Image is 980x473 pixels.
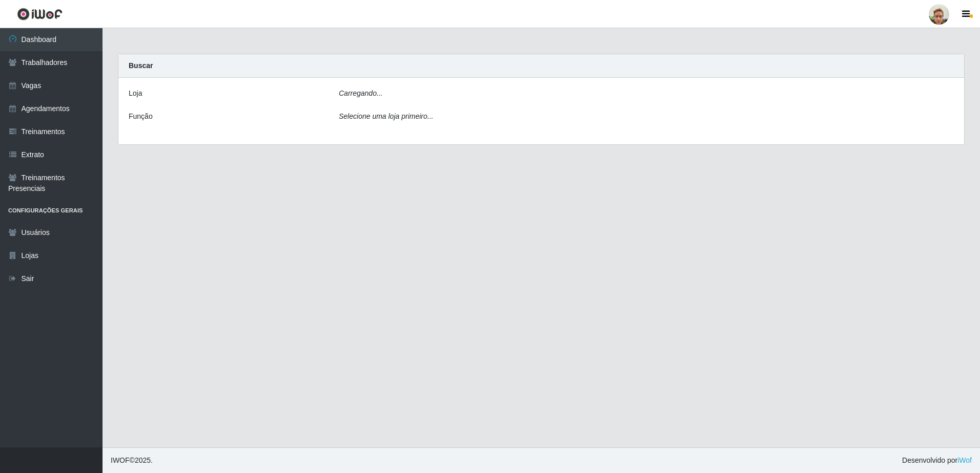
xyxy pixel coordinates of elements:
[17,8,63,20] img: CoreUI Logo
[129,88,142,99] label: Loja
[129,61,153,70] strong: Buscar
[902,455,972,466] span: Desenvolvido por
[339,112,433,120] i: Selecione uma loja primeiro...
[111,455,153,466] span: © 2025 .
[129,111,153,122] label: Função
[957,456,972,464] a: iWof
[111,456,130,464] span: IWOF
[339,89,383,97] i: Carregando...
